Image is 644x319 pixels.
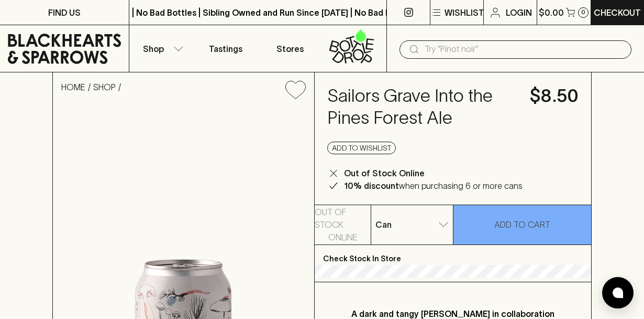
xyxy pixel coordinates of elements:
[93,82,116,92] a: SHOP
[344,179,523,192] p: when purchasing 6 or more cans
[344,167,425,179] p: Out of Stock Online
[506,6,532,19] p: Login
[315,206,371,231] p: Out of Stock
[129,25,194,72] button: Shop
[594,6,641,19] p: Checkout
[48,6,81,19] p: FIND US
[425,41,623,58] input: Try "Pinot noir"
[276,42,304,55] p: Stores
[258,25,323,72] a: Stores
[209,42,242,55] p: Tastings
[143,42,164,55] p: Shop
[281,77,310,103] button: Add to wishlist
[194,25,258,72] a: Tastings
[328,231,358,243] p: Online
[315,245,591,265] p: Check Stock In Store
[613,288,623,298] img: bubble-icon
[445,6,484,19] p: Wishlist
[371,214,453,235] div: Can
[581,9,585,15] p: 0
[327,85,517,129] h4: Sailors Grave Into the Pines Forest Ale
[539,6,564,19] p: $0.00
[530,85,579,107] h4: $8.50
[344,181,399,190] b: 10% discount
[327,142,396,154] button: Add to wishlist
[61,82,85,92] a: HOME
[375,218,392,231] p: Can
